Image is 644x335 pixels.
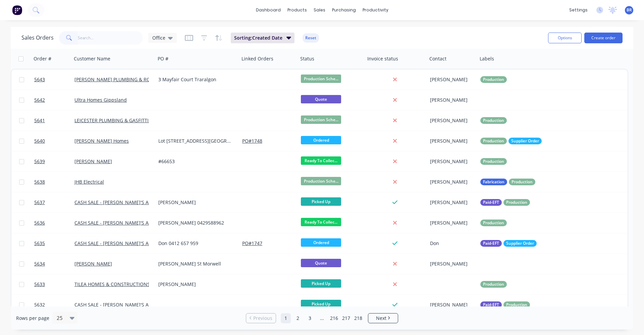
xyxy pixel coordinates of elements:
a: Page 1 is your current page [281,313,291,323]
span: Production [483,220,504,226]
button: Production [480,220,507,226]
a: JHB Electrical [74,179,104,185]
button: Production [480,281,507,288]
div: [PERSON_NAME] [430,97,473,103]
a: 5632 [34,295,74,315]
span: Production Sche... [301,177,341,185]
span: 5641 [34,117,45,124]
div: settings [566,5,591,15]
span: 5632 [34,301,45,308]
a: Page 3 [305,313,315,323]
button: Sorting:Created Date [231,33,294,43]
div: 3 Mayfair Court Traralgon [158,76,233,83]
div: Lot [STREET_ADDRESS][GEOGRAPHIC_DATA] [158,138,233,144]
a: Page 2 [293,313,303,323]
span: Production Sche... [301,115,341,124]
a: Page 217 [341,313,351,323]
a: 5637 [34,192,74,212]
span: Paid-EFT [483,199,499,206]
button: Create order [584,33,623,43]
a: CASH SALE - [PERSON_NAME]'S ACCOUNT [74,220,168,226]
button: PO#1747 [242,240,262,247]
button: Production [480,117,507,124]
a: 5642 [34,90,74,110]
div: [PERSON_NAME] [430,158,473,165]
span: 5639 [34,158,45,165]
div: Invoice status [367,55,398,62]
span: Picked Up [301,300,341,308]
span: 5640 [34,138,45,144]
span: Rows per page [16,315,49,322]
div: [PERSON_NAME] [158,199,233,206]
div: [PERSON_NAME] [430,260,473,267]
span: Next [376,315,386,322]
span: Production [483,281,504,288]
a: [PERSON_NAME] [74,260,112,267]
a: Page 216 [329,313,339,323]
button: Reset [303,33,319,43]
span: Previous [253,315,272,322]
span: BR [627,7,632,13]
a: Next page [368,315,398,322]
div: Customer Name [74,55,110,62]
span: Production [483,76,504,83]
span: 5642 [34,97,45,103]
div: [PERSON_NAME] [158,281,233,288]
a: 5638 [34,172,74,192]
a: TILEA HOMES & CONSTRUCTIONS [74,281,150,287]
a: 5634 [34,254,74,274]
span: Production [512,179,533,185]
div: purchasing [329,5,359,15]
a: [PERSON_NAME] PLUMBING & ROOFING PRO PTY LTD [74,76,195,83]
div: [PERSON_NAME] [430,138,473,144]
h1: Sales Orders [21,35,54,41]
a: 5636 [34,213,74,233]
a: dashboard [253,5,284,15]
button: Paid-EFTProduction [480,301,530,308]
span: Sorting: Created Date [234,35,282,41]
a: CASH SALE - [PERSON_NAME]'S ACCOUNT [74,301,168,308]
span: Production [483,158,504,165]
a: 5641 [34,110,74,131]
span: Paid-EFT [483,240,499,247]
span: Production Sche... [301,75,341,83]
span: Picked Up [301,197,341,206]
a: 5639 [34,151,74,172]
span: 5635 [34,240,45,247]
div: Labels [480,55,494,62]
span: Production [483,138,504,144]
span: Production [506,301,527,308]
div: Linked Orders [241,55,273,62]
div: Status [300,55,314,62]
a: CASH SALE - [PERSON_NAME]'S ACCOUNT [74,240,168,246]
a: 5640 [34,131,74,151]
span: 5643 [34,76,45,83]
div: productivity [359,5,392,15]
button: Production [480,158,507,165]
span: Production [506,199,527,206]
span: Supplier Order [511,138,539,144]
a: 5643 [34,69,74,90]
button: Options [548,33,582,43]
span: Ready To Collec... [301,218,341,226]
div: [PERSON_NAME] [430,179,473,185]
a: LEICESTER PLUMBING & GASFITTING [74,117,156,124]
a: 5633 [34,274,74,294]
button: PO#1748 [242,138,262,144]
div: #66653 [158,158,233,165]
a: 5635 [34,233,74,253]
div: [PERSON_NAME] [430,220,473,226]
span: 5634 [34,260,45,267]
img: Factory [12,5,22,15]
a: [PERSON_NAME] [74,158,112,164]
div: Order # [34,55,51,62]
a: Ultra Homes Gippsland [74,97,127,103]
span: Office [152,34,165,41]
a: Previous page [246,315,276,322]
button: Paid-EFTProduction [480,199,530,206]
span: Picked Up [301,279,341,288]
span: 5636 [34,220,45,226]
div: Don [430,240,473,247]
span: Paid-EFT [483,301,499,308]
div: products [284,5,310,15]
